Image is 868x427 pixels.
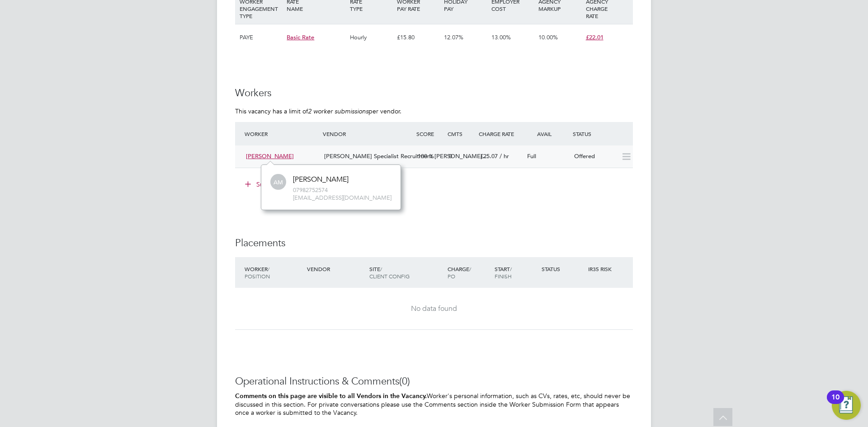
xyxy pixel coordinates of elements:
[287,33,314,41] span: Basic Rate
[500,152,509,160] span: / hr
[235,87,633,100] h3: Workers
[235,107,633,115] p: This vacancy has a limit of per vendor.
[571,149,618,164] div: Offered
[445,261,492,284] div: Charge
[476,126,524,142] div: Charge Rate
[448,265,471,280] span: / PO
[244,304,624,314] div: No data found
[348,24,395,51] div: Hourly
[235,375,633,388] h3: Operational Instructions & Comments
[235,392,633,417] p: Worker's personal information, such as CVs, rates, etc, should never be discussed in this section...
[524,126,571,142] div: Avail
[369,265,410,280] span: / Client Config
[305,261,367,277] div: Vendor
[293,175,349,184] div: [PERSON_NAME]
[239,177,307,192] button: Submit Worker
[832,391,861,420] button: Open Resource Center, 10 new notifications
[491,33,511,41] span: 13.00%
[321,126,414,142] div: Vendor
[492,261,539,284] div: Start
[235,237,633,250] h3: Placements
[586,261,617,277] div: IR35 Risk
[538,33,558,41] span: 10.00%
[414,126,445,142] div: Score
[237,24,284,51] div: PAYE
[539,261,586,277] div: Status
[270,174,286,190] span: AM
[831,397,840,409] div: 10
[480,152,498,160] span: £25.07
[367,261,445,284] div: Site
[246,152,294,160] span: [PERSON_NAME]
[293,187,392,194] span: 07982752574
[242,126,321,142] div: Worker
[444,33,463,41] span: 12.07%
[399,375,410,387] span: (0)
[495,265,512,280] span: / Finish
[527,152,536,160] span: Full
[245,265,270,280] span: / Position
[449,152,452,160] span: 0
[445,126,476,142] div: Cmts
[395,24,442,51] div: £15.80
[571,126,633,142] div: Status
[235,392,427,400] b: Comments on this page are visible to all Vendors in the Vacancy.
[586,33,604,41] span: £22.01
[418,152,427,160] span: 100
[308,107,368,115] em: 2 worker submissions
[242,261,305,284] div: Worker
[324,152,488,160] span: [PERSON_NAME] Specialist Recruitment [PERSON_NAME]…
[293,194,392,202] span: [EMAIL_ADDRESS][DOMAIN_NAME]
